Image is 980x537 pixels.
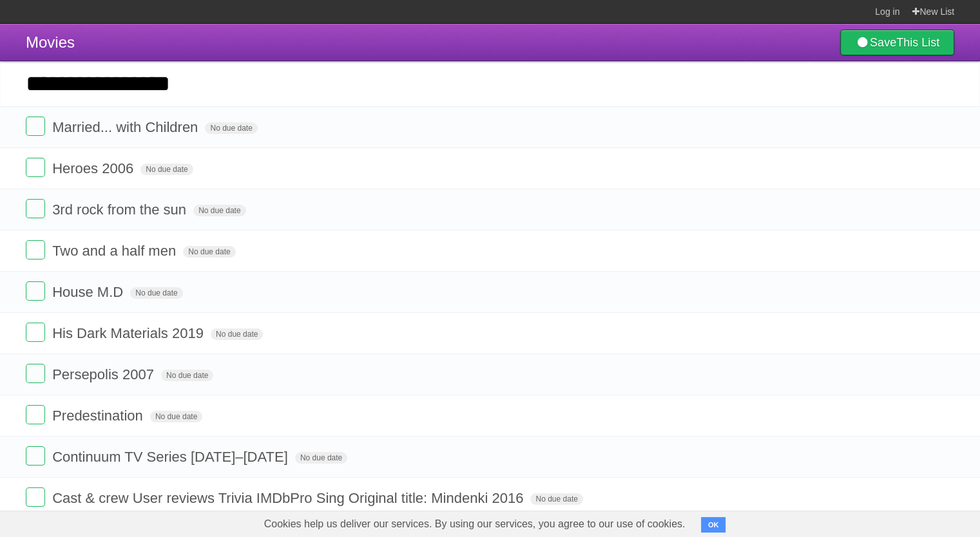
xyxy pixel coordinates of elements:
span: Two and a half men [52,243,179,259]
label: Done [26,446,45,466]
label: Done [26,117,45,136]
span: 3rd rock from the sun [52,202,189,218]
span: Predestination [52,408,146,424]
label: Done [26,281,45,301]
label: Done [26,199,45,218]
span: Heroes 2006 [52,160,137,176]
span: No due date [161,370,213,381]
span: Continuum TV Series [DATE]–[DATE] [52,449,291,465]
span: House M.D [52,284,126,300]
span: Cast & crew User reviews Trivia IMDbPro Sing Original title: Mindenki 2016 [52,490,526,506]
span: No due date [193,205,245,216]
span: His Dark Materials 2019 [52,325,207,341]
span: No due date [295,452,347,464]
label: Done [26,487,45,507]
span: Cookies help us deliver our services. By using our services, you agree to our use of cookies. [251,511,698,537]
span: Persepolis 2007 [52,366,157,382]
button: OK [701,517,726,532]
span: No due date [140,164,193,175]
b: This List [896,36,939,49]
span: Movies [26,33,75,51]
label: Done [26,364,45,383]
label: Done [26,240,45,259]
span: No due date [130,287,182,299]
a: SaveThis List [840,30,954,55]
label: Done [26,158,45,177]
span: No due date [150,411,202,422]
span: Married... with Children [52,119,201,135]
label: Done [26,323,45,342]
span: No due date [530,493,582,505]
span: No due date [205,122,257,134]
span: No due date [183,246,235,258]
span: No due date [211,328,263,340]
label: Done [26,405,45,424]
